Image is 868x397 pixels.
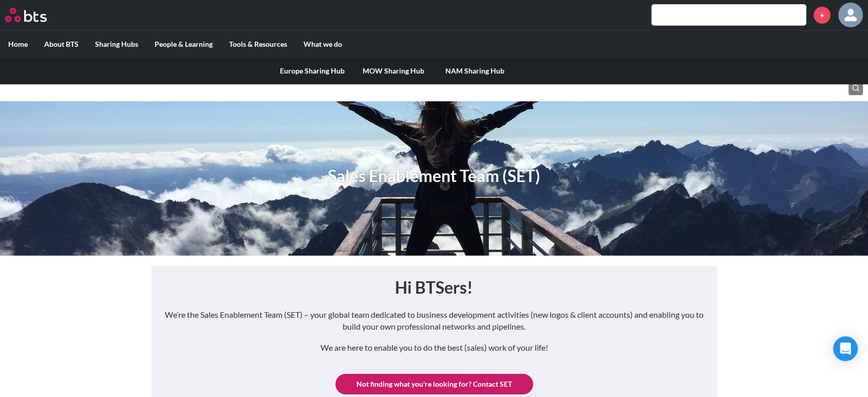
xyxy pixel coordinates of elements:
em: We’re the Sales Enablement Team (SET) – your global team dedicated to business development activi... [165,310,704,331]
a: Not finding what you're looking for? Contact SET [335,374,533,394]
img: Benjamin Wilcock [838,3,863,27]
label: What we do [295,31,350,58]
div: Open Intercom Messenger [833,336,858,361]
a: Profile [838,3,863,27]
img: BTS Logo [5,8,47,22]
label: Tools & Resources [221,31,295,58]
a: Go home [5,8,66,22]
label: People & Learning [146,31,221,58]
label: Sharing Hubs [87,31,146,58]
em: We are here to enable you to do the best (sales) work of your life! [320,342,548,352]
label: About BTS [36,31,87,58]
a: + [814,7,831,24]
h1: Hi BTSers! [162,276,706,299]
h1: Sales Enablement Team (SET) [328,165,540,188]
